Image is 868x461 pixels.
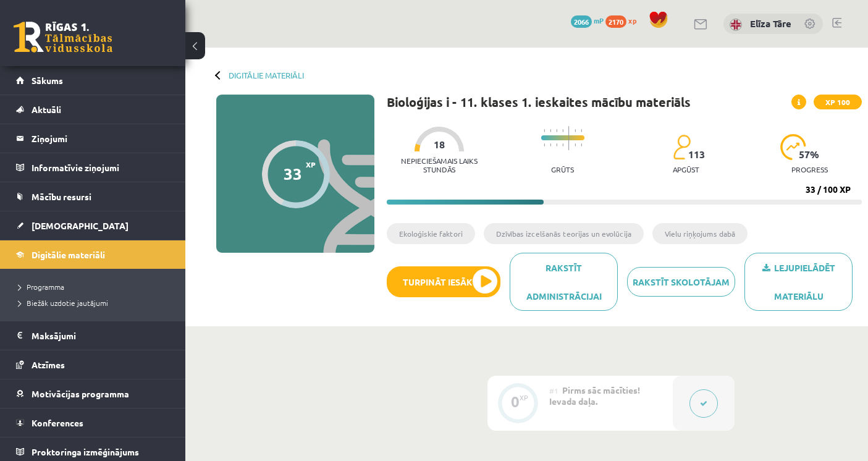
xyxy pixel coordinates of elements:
p: Nepieciešamais laiks stundās [387,156,492,174]
img: students-c634bb4e5e11cddfef0936a35e636f08e4e9abd3cc4e673bd6f9a4125e45ecb1.svg [673,134,691,160]
a: Biežāk uzdotie jautājumi [19,297,173,308]
a: Rīgas 1. Tālmācības vidusskola [14,22,112,53]
img: icon-short-line-57e1e144782c952c97e751825c79c345078a6d821885a25fce030b3d8c18986b.svg [550,143,551,146]
a: Atzīmes [16,350,170,379]
img: icon-short-line-57e1e144782c952c97e751825c79c345078a6d821885a25fce030b3d8c18986b.svg [575,143,576,146]
a: Digitālie materiāli [229,70,304,80]
img: icon-short-line-57e1e144782c952c97e751825c79c345078a6d821885a25fce030b3d8c18986b.svg [581,143,582,146]
img: icon-short-line-57e1e144782c952c97e751825c79c345078a6d821885a25fce030b3d8c18986b.svg [544,143,545,146]
span: Proktoringa izmēģinājums [32,446,139,457]
a: Motivācijas programma [16,379,170,408]
button: Turpināt iesākto [387,266,500,297]
span: XP [306,160,316,169]
span: Sākums [32,75,63,86]
li: Vielu riņķojums dabā [652,223,748,244]
a: Maksājumi [16,321,170,350]
img: icon-progress-161ccf0a02000e728c5f80fcf4c31c7af3da0e1684b2b1d7c360e028c24a22f1.svg [780,134,807,160]
a: Aktuāli [16,95,170,124]
img: icon-short-line-57e1e144782c952c97e751825c79c345078a6d821885a25fce030b3d8c18986b.svg [556,129,557,132]
span: Programma [19,282,64,292]
span: Motivācijas programma [32,388,129,399]
span: 57 % [799,149,820,160]
legend: Informatīvie ziņojumi [32,153,170,182]
img: icon-short-line-57e1e144782c952c97e751825c79c345078a6d821885a25fce030b3d8c18986b.svg [562,143,563,146]
div: XP [520,394,528,401]
img: icon-short-line-57e1e144782c952c97e751825c79c345078a6d821885a25fce030b3d8c18986b.svg [550,129,551,132]
img: icon-short-line-57e1e144782c952c97e751825c79c345078a6d821885a25fce030b3d8c18986b.svg [581,129,582,132]
a: Digitālie materiāli [16,240,170,269]
li: Ekoloģiskie faktori [387,223,475,244]
span: 18 [434,139,445,150]
img: icon-short-line-57e1e144782c952c97e751825c79c345078a6d821885a25fce030b3d8c18986b.svg [562,129,563,132]
img: Elīza Tāre [730,19,742,31]
a: Programma [19,281,173,292]
img: icon-long-line-d9ea69661e0d244f92f715978eff75569469978d946b2353a9bb055b3ed8787d.svg [568,126,570,150]
legend: Ziņojumi [32,124,170,153]
span: Aktuāli [32,104,61,115]
span: Mācību resursi [32,191,91,202]
span: Digitālie materiāli [32,249,105,260]
img: icon-short-line-57e1e144782c952c97e751825c79c345078a6d821885a25fce030b3d8c18986b.svg [575,129,576,132]
a: Mācību resursi [16,182,170,211]
a: Ziņojumi [16,124,170,153]
div: 0 [511,396,520,407]
h1: Bioloģijas i - 11. klases 1. ieskaites mācību materiāls [387,95,691,109]
a: [DEMOGRAPHIC_DATA] [16,211,170,240]
a: Elīza Tāre [750,17,791,30]
span: mP [594,15,604,25]
a: Lejupielādēt materiālu [744,253,853,311]
p: apgūst [673,165,699,174]
span: xp [628,15,636,25]
a: Rakstīt skolotājam [627,267,735,297]
span: Pirms sāc mācīties! Ievada daļa. [549,384,640,407]
span: Konferences [32,417,83,428]
li: Dzīvības izcelšanās teorijas un evolūcija [484,223,644,244]
img: icon-short-line-57e1e144782c952c97e751825c79c345078a6d821885a25fce030b3d8c18986b.svg [544,129,545,132]
div: 33 [284,164,302,183]
span: [DEMOGRAPHIC_DATA] [32,220,129,231]
span: 2170 [605,15,626,28]
span: Biežāk uzdotie jautājumi [19,298,108,308]
span: Atzīmes [32,359,65,370]
p: progress [791,165,828,174]
a: Informatīvie ziņojumi [16,153,170,182]
a: 2170 xp [605,15,643,25]
a: Konferences [16,408,170,437]
a: Sākums [16,66,170,95]
a: 2066 mP [571,15,604,25]
span: XP 100 [814,95,862,109]
a: Rakstīt administrācijai [510,253,618,311]
span: 113 [688,149,705,160]
span: 2066 [571,15,592,28]
img: icon-short-line-57e1e144782c952c97e751825c79c345078a6d821885a25fce030b3d8c18986b.svg [556,143,557,146]
span: #1 [549,386,558,395]
p: Grūts [551,165,574,174]
legend: Maksājumi [32,321,170,350]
